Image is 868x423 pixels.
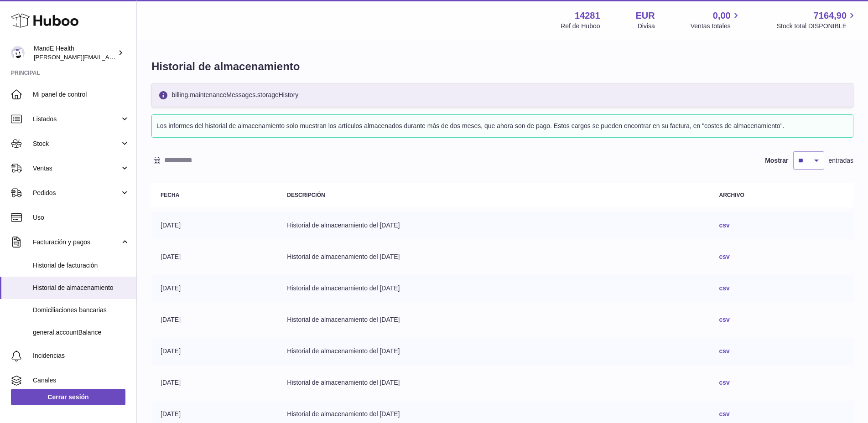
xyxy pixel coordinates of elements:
[156,119,848,133] p: Los informes del historial de almacenamiento solo muestran los artículos almacenados durante más ...
[713,10,731,22] span: 0,00
[719,284,730,292] a: csv
[575,10,600,22] strong: 14281
[33,189,120,197] span: Pedidos
[33,90,130,99] span: Mi panel de control
[161,192,179,198] strong: Fecha
[151,275,278,302] td: [DATE]
[719,316,730,323] a: csv
[151,59,853,74] h1: Historial de almacenamiento
[719,347,730,355] a: csv
[33,306,130,315] span: Domiciliaciones bancarias
[719,192,744,198] strong: Archivo
[33,213,130,222] span: Uso
[278,275,710,302] td: Historial de almacenamiento del [DATE]
[151,212,278,239] td: [DATE]
[151,243,278,270] td: [DATE]
[33,164,120,173] span: Ventas
[33,284,130,292] span: Historial de almacenamiento
[278,306,710,333] td: Historial de almacenamiento del [DATE]
[636,10,655,22] strong: EUR
[33,328,130,337] span: general.accountBalance
[33,238,120,247] span: Facturación y pagos
[151,306,278,333] td: [DATE]
[33,261,130,270] span: Historial de facturación
[33,351,130,360] span: Incidencias
[33,115,120,124] span: Listados
[34,44,116,62] div: MandE Health
[829,156,853,165] span: entradas
[151,83,853,107] div: billing.maintenanceMessages.storageHistory
[561,22,600,31] div: Ref de Huboo
[777,10,857,31] a: 7164,90 Stock total DISPONIBLE
[691,22,741,31] span: Ventas totales
[287,192,325,198] strong: Descripción
[34,53,232,61] span: [PERSON_NAME][EMAIL_ADDRESS][PERSON_NAME][DOMAIN_NAME]
[151,338,278,365] td: [DATE]
[777,22,857,31] span: Stock total DISPONIBLE
[765,156,788,165] label: Mostrar
[11,46,25,60] img: luis.mendieta@mandehealth.com
[719,410,730,418] a: csv
[278,338,710,365] td: Historial de almacenamiento del [DATE]
[278,212,710,239] td: Historial de almacenamiento del [DATE]
[33,139,120,148] span: Stock
[691,10,741,31] a: 0,00 Ventas totales
[33,376,130,385] span: Canales
[719,379,730,386] a: csv
[719,253,730,260] a: csv
[151,369,278,396] td: [DATE]
[278,243,710,270] td: Historial de almacenamiento del [DATE]
[719,222,730,229] a: csv
[278,369,710,396] td: Historial de almacenamiento del [DATE]
[814,10,847,22] span: 7164,90
[11,389,125,405] a: Cerrar sesión
[638,22,655,31] div: Divisa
